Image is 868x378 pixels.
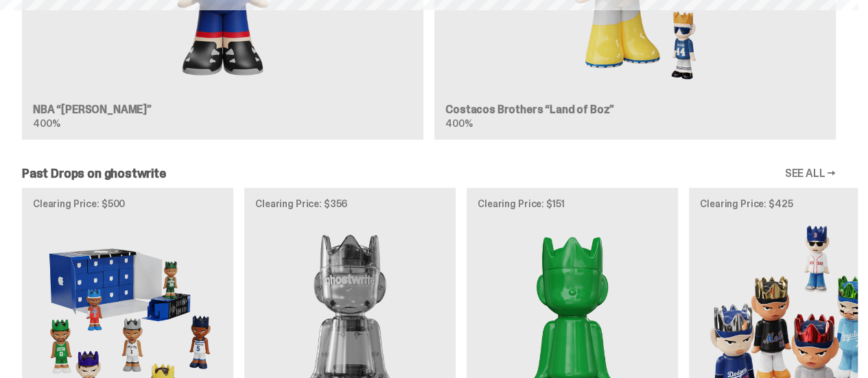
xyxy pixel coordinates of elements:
[22,167,166,180] h2: Past Drops on ghostwrite
[445,104,825,115] h3: Costacos Brothers “Land of Boz”
[255,199,445,209] p: Clearing Price: $356
[784,168,836,179] a: SEE ALL →
[445,117,472,130] span: 400%
[33,104,412,115] h3: NBA “[PERSON_NAME]”
[33,117,60,130] span: 400%
[33,199,222,209] p: Clearing Price: $500
[478,199,667,209] p: Clearing Price: $151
